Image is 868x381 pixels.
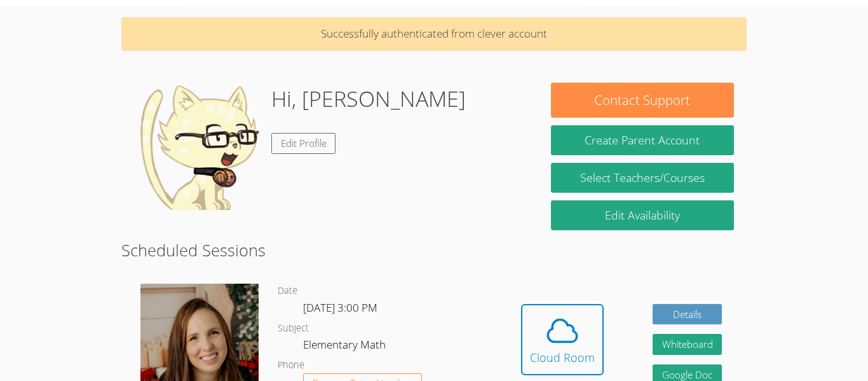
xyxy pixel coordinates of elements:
p: Successfully authenticated from clever account [121,17,747,51]
span: [DATE] 3:00 PM [303,300,377,315]
button: Contact Support [551,83,734,118]
img: default.png [134,83,261,210]
a: Edit Profile [271,133,336,154]
dt: Subject [278,321,309,336]
button: Whiteboard [653,334,722,355]
h2: Scheduled Sessions [121,238,747,262]
a: Details [653,304,722,325]
h1: Hi, [PERSON_NAME] [271,83,466,115]
dt: Date [278,283,297,299]
a: Edit Availability [551,200,734,230]
a: Select Teachers/Courses [551,163,734,193]
button: Cloud Room [521,304,604,375]
button: Create Parent Account [551,125,734,155]
div: Cloud Room [530,349,595,366]
dd: Elementary Math [303,336,388,357]
dt: Phone [278,357,304,373]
